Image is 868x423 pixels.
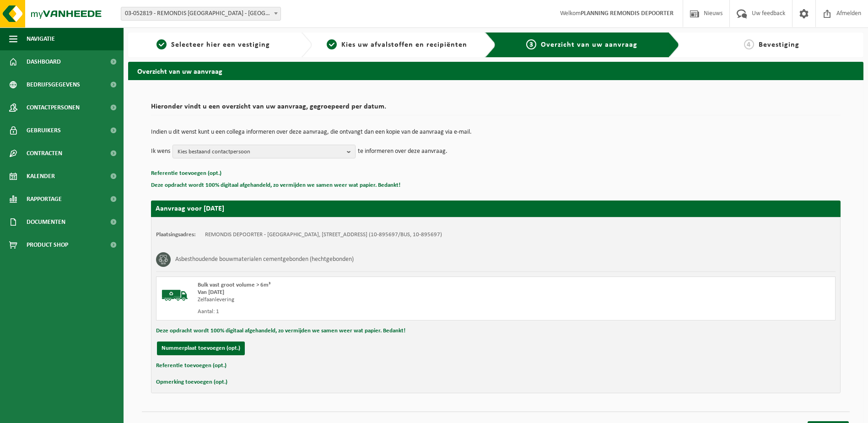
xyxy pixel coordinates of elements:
[151,168,221,179] button: Referentie toevoegen (opt.)
[358,145,447,158] p: te informeren over deze aanvraag.
[121,7,281,21] span: 03-052819 - REMONDIS WEST-VLAANDEREN - OOSTENDE
[27,119,61,142] span: Gebruikers
[27,211,65,233] span: Documenten
[173,145,356,158] button: Kies bestaand contactpersoon
[27,142,62,165] span: Contracten
[27,96,80,119] span: Contactpersonen
[156,325,405,337] button: Deze opdracht wordt 100% digitaal afgehandeld, zo vermijden we samen weer wat papier. Bedankt!
[198,282,270,288] span: Bulk vast groot volume > 6m³
[151,129,841,136] p: Indien u dit wenst kunt u een collega informeren over deze aanvraag, die ontvangt dan een kopie v...
[205,231,442,239] td: REMONDIS DEPOORTER - [GEOGRAPHIC_DATA], [STREET_ADDRESS] (10-895697/BUS, 10-895697)
[341,41,467,49] span: Kies uw afvalstoffen en recipiënten
[27,50,61,73] span: Dashboard
[151,103,841,115] h2: Hieronder vindt u een overzicht van uw aanvraag, gegroepeerd per datum.
[156,376,227,388] button: Opmerking toevoegen (opt.)
[27,27,55,50] span: Navigatie
[317,39,478,50] a: 2Kies uw afvalstoffen en recipiënten
[327,39,337,49] span: 2
[27,188,62,211] span: Rapportage
[198,296,533,304] div: Zelfaanlevering
[157,342,245,355] button: Nummerplaat toevoegen (opt.)
[541,41,637,49] span: Overzicht van uw aanvraag
[156,232,196,238] strong: Plaatsingsadres:
[151,145,170,158] p: Ik wens
[161,282,189,309] img: BL-SO-LV.png
[526,39,536,49] span: 3
[198,289,224,295] strong: Van [DATE]
[759,41,799,49] span: Bevestiging
[581,10,674,17] strong: PLANNING REMONDIS DEPOORTER
[744,39,754,49] span: 4
[151,179,400,191] button: Deze opdracht wordt 100% digitaal afgehandeld, zo vermijden we samen weer wat papier. Bedankt!
[121,7,280,20] span: 03-052819 - REMONDIS WEST-VLAANDEREN - OOSTENDE
[27,73,80,96] span: Bedrijfsgegevens
[128,62,863,80] h2: Overzicht van uw aanvraag
[133,39,294,50] a: 1Selecteer hier een vestiging
[198,308,533,315] div: Aantal: 1
[27,165,55,188] span: Kalender
[156,205,224,212] strong: Aanvraag voor [DATE]
[27,233,68,256] span: Product Shop
[156,360,226,372] button: Referentie toevoegen (opt.)
[156,39,167,49] span: 1
[175,252,354,267] h3: Asbesthoudende bouwmaterialen cementgebonden (hechtgebonden)
[171,41,270,49] span: Selecteer hier een vestiging
[178,145,343,159] span: Kies bestaand contactpersoon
